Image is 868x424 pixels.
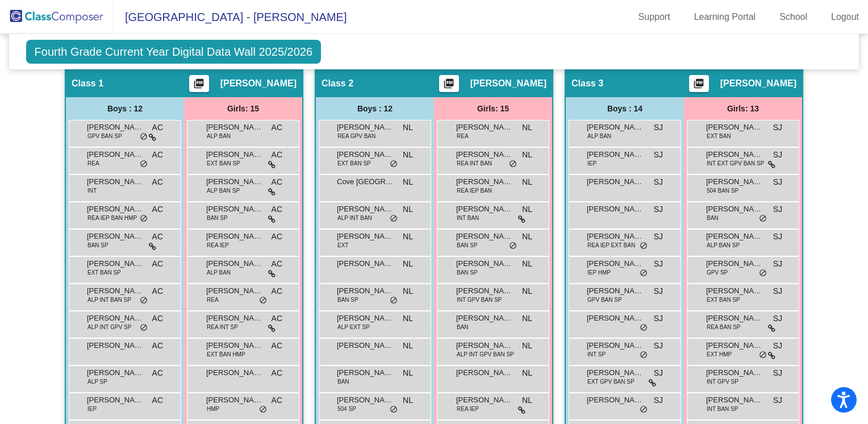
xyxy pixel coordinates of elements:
[773,203,782,215] span: SJ
[403,149,413,161] span: NL
[457,405,479,413] span: REA IEP
[640,269,648,278] span: do_not_disturb_alt
[759,269,767,278] span: do_not_disturb_alt
[773,176,782,188] span: SJ
[707,186,738,195] span: 504 BAN SP
[403,122,413,134] span: NL
[587,350,606,359] span: INT SP
[316,97,434,120] div: Boys : 12
[337,323,370,331] span: ALP EXT SP
[456,313,513,324] span: [PERSON_NAME]
[272,122,282,134] span: AC
[706,149,763,160] span: [PERSON_NAME]
[654,394,663,406] span: SJ
[522,122,532,134] span: NL
[587,268,611,277] span: IEP HMP
[456,203,513,215] span: [PERSON_NAME]
[390,214,398,223] span: do_not_disturb_alt
[272,176,282,188] span: AC
[587,377,635,386] span: EXT GPV BAN SP
[337,203,394,215] span: [PERSON_NAME]
[403,394,413,406] span: NL
[654,313,663,325] span: SJ
[587,258,644,269] span: [PERSON_NAME]
[87,176,144,188] span: [PERSON_NAME]
[87,214,137,222] span: REA IEP BAN HMP
[587,149,644,160] span: [PERSON_NAME]
[509,160,517,169] span: do_not_disturb_alt
[152,203,163,215] span: AC
[773,340,782,352] span: SJ
[457,241,478,250] span: BAN SP
[707,405,738,413] span: INT BAN SP
[206,176,263,188] span: [PERSON_NAME]
[587,159,596,168] span: IEP
[72,78,103,89] span: Class 1
[640,351,648,360] span: do_not_disturb_alt
[140,214,148,223] span: do_not_disturb_alt
[337,159,371,168] span: EXT BAN SP
[206,258,263,269] span: [PERSON_NAME]
[403,313,413,325] span: NL
[87,159,99,168] span: REA
[337,258,394,269] span: [PERSON_NAME]
[152,258,163,270] span: AC
[403,231,413,243] span: NL
[87,405,97,413] span: IEP
[87,296,131,304] span: ALP INT BAN SP
[87,377,107,386] span: ALP SP
[587,231,644,242] span: [PERSON_NAME]
[140,296,148,305] span: do_not_disturb_alt
[654,203,663,215] span: SJ
[403,203,413,215] span: NL
[654,176,663,188] span: SJ
[522,313,532,325] span: NL
[192,78,206,94] mat-icon: picture_as_pdf
[272,285,282,297] span: AC
[587,203,644,215] span: [PERSON_NAME] [PERSON_NAME]
[207,241,229,250] span: REA IEP
[822,8,868,26] a: Logout
[87,340,144,351] span: [PERSON_NAME]
[87,394,144,406] span: [PERSON_NAME]
[707,214,719,222] span: BAN
[337,176,394,188] span: Cove [GEOGRAPHIC_DATA]
[640,323,648,332] span: do_not_disturb_alt
[87,241,108,250] span: BAN SP
[457,268,478,277] span: BAN SP
[707,268,728,277] span: GPV SP
[87,122,144,133] span: [PERSON_NAME]
[390,160,398,169] span: do_not_disturb_alt
[640,405,648,414] span: do_not_disturb_alt
[587,122,644,133] span: [PERSON_NAME]
[720,78,796,89] span: [PERSON_NAME]
[87,323,131,331] span: ALP INT GPV SP
[206,285,263,297] span: [PERSON_NAME]
[87,313,144,324] span: [PERSON_NAME]
[773,258,782,270] span: SJ
[654,285,663,297] span: SJ
[654,340,663,352] span: SJ
[522,394,532,406] span: NL
[759,351,767,360] span: do_not_disturb_alt
[272,203,282,215] span: AC
[337,231,394,242] span: [PERSON_NAME]
[707,296,740,304] span: EXT BAN SP
[654,367,663,379] span: SJ
[470,78,546,89] span: [PERSON_NAME]
[140,160,148,169] span: do_not_disturb_alt
[207,268,231,277] span: ALP BAN
[140,323,148,332] span: do_not_disturb_alt
[184,97,302,120] div: Girls: 15
[337,132,375,140] span: REA GPV BAN
[403,285,413,297] span: NL
[692,78,706,94] mat-icon: picture_as_pdf
[706,176,763,188] span: [PERSON_NAME]
[337,313,394,324] span: [PERSON_NAME]
[587,367,644,379] span: [PERSON_NAME]
[390,296,398,305] span: do_not_disturb_alt
[689,75,709,92] button: Print Students Details
[272,340,282,352] span: AC
[706,313,763,324] span: [PERSON_NAME]
[587,296,622,304] span: GPV BAN SP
